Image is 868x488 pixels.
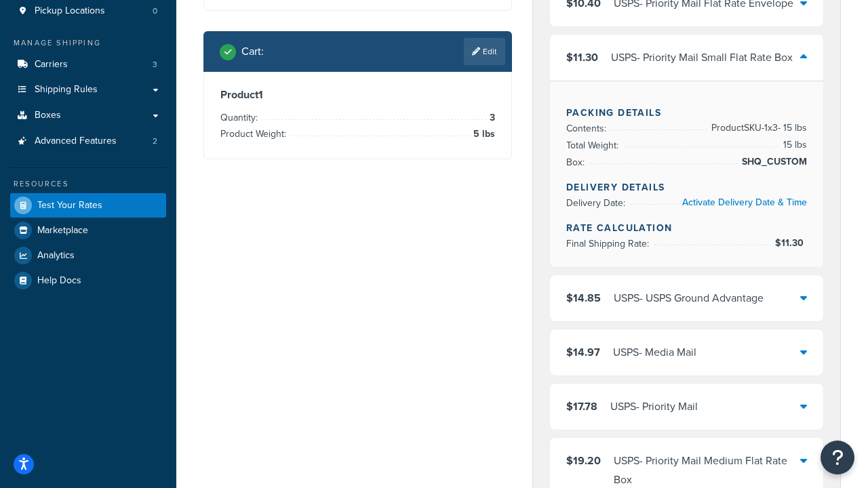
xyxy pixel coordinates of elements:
span: Shipping Rules [35,84,98,96]
span: Test Your Rates [37,200,102,211]
span: 15 lbs [780,137,807,153]
span: Marketplace [37,225,88,237]
span: Boxes [35,110,61,121]
h2: Cart : [241,45,264,58]
li: Carriers [10,52,166,77]
span: Box: [566,155,588,169]
span: Delivery Date: [566,196,629,210]
span: Quantity: [220,110,261,125]
h4: Packing Details [566,106,807,120]
span: $14.97 [566,344,600,360]
span: SHQ_CUSTOM [738,154,807,170]
a: Edit [464,38,505,65]
div: USPS - Media Mail [613,343,696,362]
a: Advanced Features2 [10,129,166,154]
span: 3 [486,110,495,126]
span: Final Shipping Rate: [566,237,652,251]
span: 0 [153,5,157,17]
span: Pickup Locations [35,5,105,17]
span: Total Weight: [566,138,622,152]
h3: Product 1 [220,88,495,102]
a: Boxes [10,103,166,128]
a: Test Your Rates [10,193,166,218]
span: $11.30 [566,49,598,65]
span: Product SKU-1 x 3 - 15 lbs [708,120,807,136]
span: $17.78 [566,399,597,414]
span: $19.20 [566,453,601,468]
h4: Rate Calculation [566,221,807,235]
a: Activate Delivery Date & Time [682,195,807,209]
div: Manage Shipping [10,37,166,49]
span: Carriers [35,59,68,70]
span: 3 [153,59,157,70]
div: Resources [10,178,166,190]
h4: Delivery Details [566,180,807,195]
a: Analytics [10,243,166,268]
div: USPS - Priority Mail Small Flat Rate Box [611,48,793,67]
span: Product Weight: [220,127,290,141]
li: Advanced Features [10,129,166,154]
span: Contents: [566,121,610,136]
span: Analytics [37,250,75,262]
span: $14.85 [566,290,601,306]
span: $11.30 [775,236,807,250]
span: 5 lbs [470,126,495,142]
a: Carriers3 [10,52,166,77]
a: Shipping Rules [10,77,166,102]
div: USPS - USPS Ground Advantage [614,289,764,308]
a: Help Docs [10,268,166,293]
a: Marketplace [10,218,166,243]
span: Advanced Features [35,136,117,147]
button: Open Resource Center [821,441,854,474]
span: 2 [153,136,157,147]
div: USPS - Priority Mail [610,397,698,416]
span: Help Docs [37,275,81,287]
